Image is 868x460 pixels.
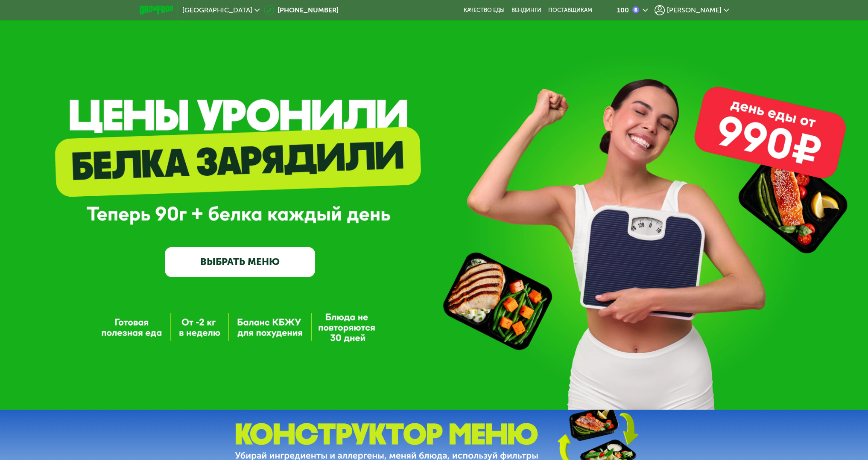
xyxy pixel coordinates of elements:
[182,7,252,14] span: [GEOGRAPHIC_DATA]
[548,7,592,14] div: поставщикам
[165,247,315,277] a: ВЫБРАТЬ МЕНЮ
[464,7,505,14] a: Качество еды
[617,7,629,14] div: 100
[667,7,722,14] span: [PERSON_NAME]
[511,7,541,14] a: Вендинги
[264,5,339,15] a: [PHONE_NUMBER]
